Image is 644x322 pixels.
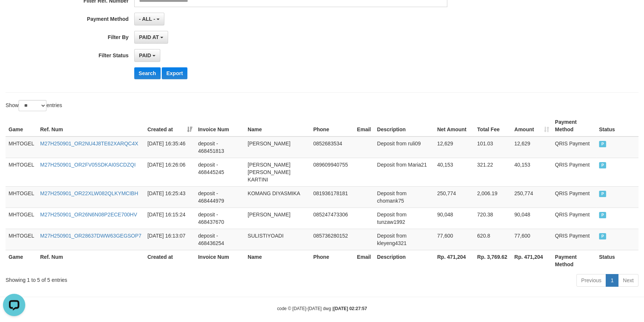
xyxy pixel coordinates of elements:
th: Net Amount [434,115,474,136]
button: PAID [134,49,160,62]
select: Showentries [19,100,46,111]
td: QRIS Payment [552,229,596,250]
td: 77,600 [434,229,474,250]
small: code © [DATE]-[DATE] dwg | [277,306,367,311]
a: 1 [606,274,618,287]
th: Name [245,250,310,271]
td: 12,629 [511,136,552,158]
th: Total Fee [474,115,511,136]
a: M27H250901_OR22XLW082QLKYMCIBH [40,190,138,196]
a: M27H250901_OR2NU4J8TE62XARQC4X [40,141,138,146]
td: 720.38 [474,207,511,229]
button: Search [134,67,161,79]
td: 081936178181 [310,186,354,207]
td: 2,006.19 [474,186,511,207]
td: 250,774 [511,186,552,207]
td: 089609940755 [310,158,354,186]
th: Phone [310,250,354,271]
td: [DATE] 16:25:43 [144,186,195,207]
button: Open LiveChat chat widget [3,3,25,25]
td: 085736280152 [310,229,354,250]
td: deposit - 468451813 [195,136,245,158]
td: 0852683534 [310,136,354,158]
td: Deposit from Maria21 [374,158,434,186]
td: 90,048 [434,207,474,229]
td: QRIS Payment [552,136,596,158]
th: Ref. Num [37,250,144,271]
td: 40,153 [511,158,552,186]
td: 12,629 [434,136,474,158]
td: deposit - 468445245 [195,158,245,186]
td: [DATE] 16:13:07 [144,229,195,250]
td: [DATE] 16:15:24 [144,207,195,229]
span: PAID [139,52,151,58]
th: Created at [144,250,195,271]
td: KOMANG DIYASMIKA [245,186,310,207]
strong: [DATE] 02:27:57 [334,306,367,311]
td: Deposit from kleyeng4321 [374,229,434,250]
td: deposit - 468437670 [195,207,245,229]
th: Description [374,250,434,271]
td: QRIS Payment [552,158,596,186]
button: Export [162,67,187,79]
td: Deposit from ruli09 [374,136,434,158]
td: 321.22 [474,158,511,186]
th: Game [6,115,37,136]
th: Rp. 3,769.62 [474,250,511,271]
td: SULISTIYOADI [245,229,310,250]
td: 250,774 [434,186,474,207]
a: Previous [576,274,606,287]
td: Deposit from tunzaw1992 [374,207,434,229]
label: Show entries [6,100,62,111]
td: 77,600 [511,229,552,250]
span: PAID [599,141,606,147]
td: Deposit from chomank75 [374,186,434,207]
td: 40,153 [434,158,474,186]
td: MHTOGEL [6,158,37,186]
a: M27H250901_OR26N6N08P2ECE700HV [40,212,137,218]
td: 085247473306 [310,207,354,229]
th: Game [6,250,37,271]
th: Payment Method [552,115,596,136]
a: Next [618,274,638,287]
td: deposit - 468436254 [195,229,245,250]
th: Email [354,250,374,271]
th: Rp. 471,204 [511,250,552,271]
td: QRIS Payment [552,186,596,207]
span: PAID [599,191,606,197]
td: MHTOGEL [6,136,37,158]
span: PAID [599,233,606,239]
td: MHTOGEL [6,207,37,229]
th: Phone [310,115,354,136]
td: [PERSON_NAME] [245,136,310,158]
th: Name [245,115,310,136]
td: MHTOGEL [6,229,37,250]
td: [DATE] 16:35:46 [144,136,195,158]
span: PAID [599,212,606,218]
a: M27H250901_OR2FV05SDKAI0SCDZQI [40,162,136,168]
th: Invoice Num [195,250,245,271]
th: Description [374,115,434,136]
a: M27H250901_OR28637DWW63GEGSOP7 [40,233,141,239]
td: deposit - 468444979 [195,186,245,207]
th: Status [596,250,638,271]
th: Invoice Num [195,115,245,136]
span: PAID [599,162,606,168]
div: Showing 1 to 5 of 5 entries [6,273,263,284]
th: Amount: activate to sort column ascending [511,115,552,136]
td: 101.03 [474,136,511,158]
td: [DATE] 16:26:06 [144,158,195,186]
th: Rp. 471,204 [434,250,474,271]
button: PAID AT [134,31,168,44]
td: [PERSON_NAME] [PERSON_NAME] KARTINI [245,158,310,186]
th: Ref. Num [37,115,144,136]
span: PAID AT [139,34,159,40]
button: - ALL - [134,13,164,25]
th: Email [354,115,374,136]
td: MHTOGEL [6,186,37,207]
th: Status [596,115,638,136]
th: Payment Method [552,250,596,271]
td: 620.8 [474,229,511,250]
td: QRIS Payment [552,207,596,229]
td: [PERSON_NAME] [245,207,310,229]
